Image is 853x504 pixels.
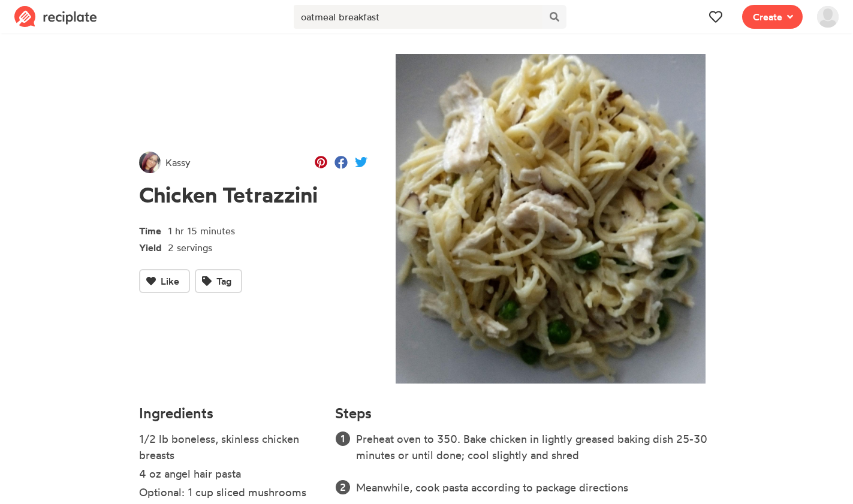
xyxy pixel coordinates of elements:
span: Tag [216,274,231,288]
button: Like [139,269,190,293]
span: 1 hr 15 minutes [168,225,235,237]
input: Search [294,5,542,29]
button: Create [742,5,803,29]
a: Kassy [139,152,191,173]
img: Recipe of Chicken Tetrazzini by Kassy [387,54,715,384]
h4: Steps [335,405,372,421]
span: Yield [139,238,168,255]
h4: Ingredients [139,405,321,421]
span: 2 servings [168,242,212,253]
h1: Chicken Tetrazzini [139,183,367,207]
li: 1/2 lb boneless, skinless chicken breasts [139,431,321,466]
span: Create [753,10,782,24]
li: Meanwhile, cook pasta according to package directions [356,479,714,496]
li: Optional: 1 cup sliced mushrooms [139,484,321,503]
button: Tag [195,269,242,293]
img: Reciplate [14,6,97,28]
li: 4 oz angel hair pasta [139,466,321,484]
span: Kassy [165,155,191,170]
span: Like [161,274,179,288]
span: Time [139,221,168,238]
li: Preheat oven to 350. Bake chicken in lightly greased baking dish 25-30 minutes or until done; coo... [356,431,714,463]
img: User's avatar [817,6,839,28]
img: User's avatar [139,152,161,173]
